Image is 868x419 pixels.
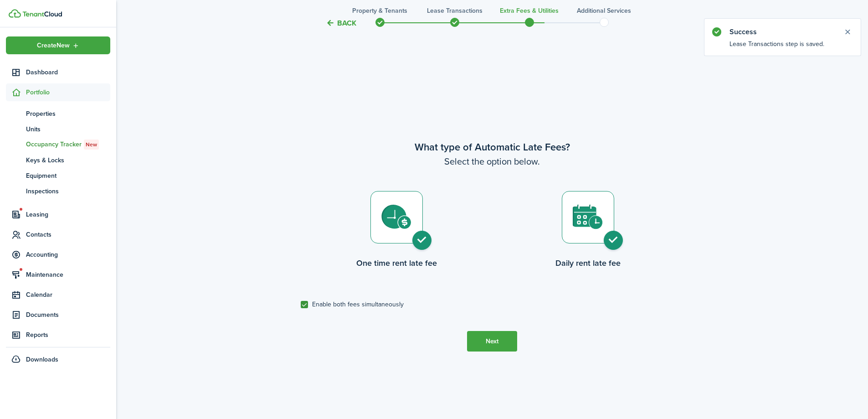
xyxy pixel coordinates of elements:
[6,63,110,81] a: Dashboard
[22,11,62,17] img: TenantCloud
[26,155,110,165] span: Keys & Locks
[6,168,110,183] a: Equipment
[467,331,517,352] button: Next
[86,140,97,149] span: New
[841,26,854,38] button: Close notify
[492,257,683,269] control-radio-card-title: Daily rent late fee
[301,155,683,168] wizard-step-header-description: Select the option below.
[500,6,559,16] h3: Extra fees & Utilities
[353,6,408,16] h3: Property & Tenants
[301,140,683,155] wizard-step-header-title: What type of Automatic Late Fees?
[26,140,110,150] span: Occupancy Tracker
[26,67,110,77] span: Dashboard
[427,6,483,16] h3: Lease Transactions
[26,310,110,320] span: Documents
[26,290,110,300] span: Calendar
[9,9,21,18] img: TenantCloud
[301,301,404,308] label: Enable both fees simultaneously
[26,355,58,364] span: Downloads
[6,152,110,168] a: Keys & Locks
[26,230,110,239] span: Contacts
[301,257,492,269] control-radio-card-title: One time rent late fee
[381,205,411,229] img: One time rent late fee
[26,124,110,134] span: Units
[26,210,110,219] span: Leasing
[729,26,834,37] notify-title: Success
[326,18,356,28] button: Back
[26,270,110,279] span: Maintenance
[26,109,110,119] span: Properties
[6,183,110,199] a: Inspections
[26,330,110,340] span: Reports
[6,326,110,344] a: Reports
[573,204,603,230] img: Daily rent late fee
[6,137,110,152] a: Occupancy TrackerNew
[704,39,861,56] notify-body: Lease Transactions step is saved.
[26,171,110,181] span: Equipment
[6,36,110,54] button: Open menu
[6,121,110,137] a: Units
[26,88,110,97] span: Portfolio
[26,250,110,259] span: Accounting
[26,186,110,196] span: Inspections
[577,6,632,16] h3: Additional Services
[6,106,110,121] a: Properties
[37,42,70,49] span: Create New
